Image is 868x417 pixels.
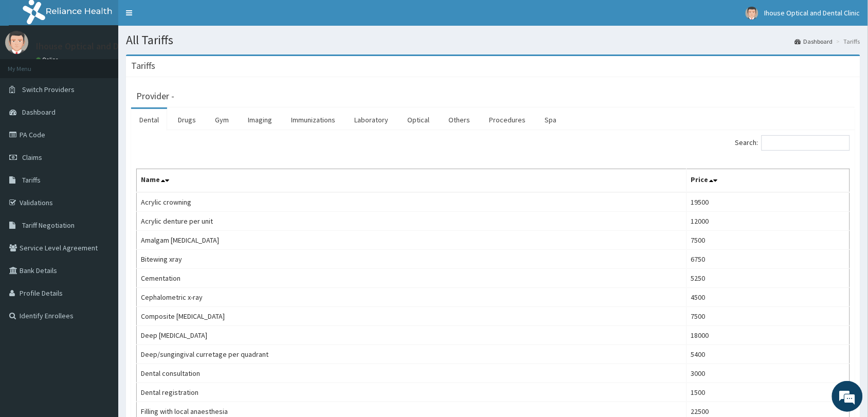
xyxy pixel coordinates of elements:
[137,364,687,383] td: Dental consultation
[765,8,860,17] span: Ihouse Optical and Dental Clinic
[136,92,174,101] h3: Provider -
[240,109,280,131] a: Imaging
[686,212,849,231] td: 12000
[137,307,687,326] td: Composite [MEDICAL_DATA]
[834,37,860,46] li: Tariffs
[137,250,687,269] td: Bitewing xray
[126,33,860,47] h1: All Tariffs
[346,109,396,131] a: Laboratory
[686,192,849,212] td: 19500
[137,192,687,212] td: Acrylic crowning
[762,135,850,151] input: Search:
[22,175,41,185] span: Tariffs
[137,345,687,364] td: Deep/sungingival curretage per quadrant
[131,109,167,131] a: Dental
[399,109,438,131] a: Optical
[686,326,849,345] td: 18000
[36,56,61,63] a: Online
[746,7,758,20] img: User Image
[686,345,849,364] td: 5400
[283,109,343,131] a: Immunizations
[22,221,75,230] span: Tariff Negotiation
[22,153,42,162] span: Claims
[686,231,849,250] td: 7500
[536,109,565,131] a: Spa
[22,107,56,117] span: Dashboard
[170,109,204,131] a: Drugs
[137,288,687,307] td: Cephalometric x-ray
[481,109,534,131] a: Procedures
[137,383,687,402] td: Dental registration
[686,364,849,383] td: 3000
[207,109,237,131] a: Gym
[686,269,849,288] td: 5250
[735,135,850,151] label: Search:
[686,250,849,269] td: 6750
[686,288,849,307] td: 4500
[36,42,164,51] p: Ihouse Optical and Dental Clinic
[440,109,478,131] a: Others
[137,212,687,231] td: Acrylic denture per unit
[137,326,687,345] td: Deep [MEDICAL_DATA]
[131,61,155,70] h3: Tariffs
[686,307,849,326] td: 7500
[137,169,687,193] th: Name
[137,269,687,288] td: Cementation
[137,231,687,250] td: Amalgam [MEDICAL_DATA]
[795,37,833,46] a: Dashboard
[22,85,75,94] span: Switch Providers
[5,31,28,54] img: User Image
[686,383,849,402] td: 1500
[686,169,849,193] th: Price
